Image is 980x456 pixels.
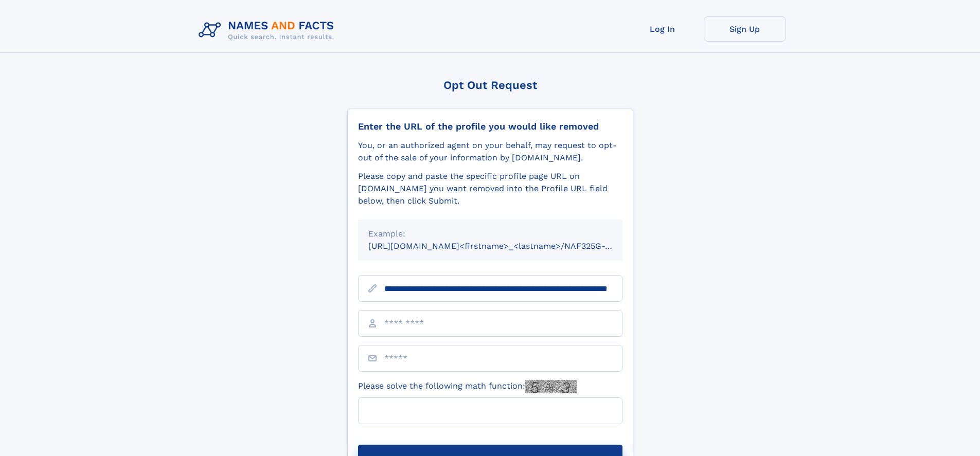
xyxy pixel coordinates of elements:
[358,170,622,207] div: Please copy and paste the specific profile page URL on [DOMAIN_NAME] you want removed into the Pr...
[368,241,642,251] small: [URL][DOMAIN_NAME]<firstname>_<lastname>/NAF325G-xxxxxxxx
[621,16,704,42] a: Log In
[358,139,622,164] div: You, or an authorized agent on your behalf, may request to opt-out of the sale of your informatio...
[358,380,577,393] label: Please solve the following math function:
[194,16,343,44] img: Logo Names and Facts
[368,228,612,240] div: Example:
[347,79,633,92] div: Opt Out Request
[358,121,622,132] div: Enter the URL of the profile you would like removed
[704,16,786,42] a: Sign Up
